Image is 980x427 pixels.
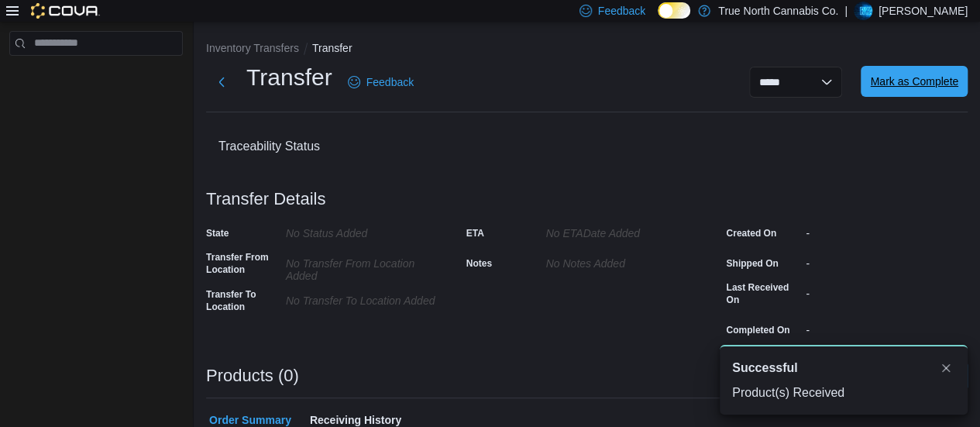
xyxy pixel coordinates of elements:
span: Mark as Complete [870,74,958,89]
h1: Transfer [246,62,332,93]
a: Feedback [342,67,420,98]
label: Last Received On [726,281,799,306]
div: - [806,318,968,336]
label: Shipped On [726,257,778,270]
button: Inventory Transfers [206,42,299,54]
div: Notification [732,359,955,377]
button: Dismiss toast [937,359,955,377]
div: No Transfer From Location Added [286,251,448,282]
span: Successful [732,359,797,377]
div: No Notes added [546,251,708,270]
h3: Transfer Details [206,190,325,208]
p: | [844,2,848,20]
div: - [806,251,968,270]
p: [PERSON_NAME] [879,2,968,20]
p: Traceability Status [218,137,320,156]
div: No Status added [286,221,448,239]
p: True North Cannabis Co. [718,2,838,20]
button: Transfer [312,42,352,54]
input: Dark Mode [658,2,690,19]
label: State [206,227,229,239]
label: Transfer From Location [206,251,280,276]
div: Product(s) Received [732,384,955,402]
h3: Products (0) [206,367,299,385]
span: Feedback [598,3,645,19]
span: Dark Mode [658,19,658,19]
label: Notes [466,257,492,270]
nav: Complex example [9,59,183,96]
label: Created On [726,227,776,239]
button: Mark as Complete [861,66,968,97]
button: Next [206,67,237,98]
label: Transfer To Location [206,288,280,313]
div: Ryan Anningson [854,2,872,20]
div: No Transfer To Location Added [286,288,448,307]
div: - [806,281,968,300]
span: Feedback [366,74,414,90]
label: Completed On [726,324,789,336]
img: Cova [31,3,100,19]
nav: An example of EuiBreadcrumbs [206,40,968,59]
div: - [806,221,968,239]
label: ETA [466,227,484,239]
div: No ETADate added [546,221,708,239]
